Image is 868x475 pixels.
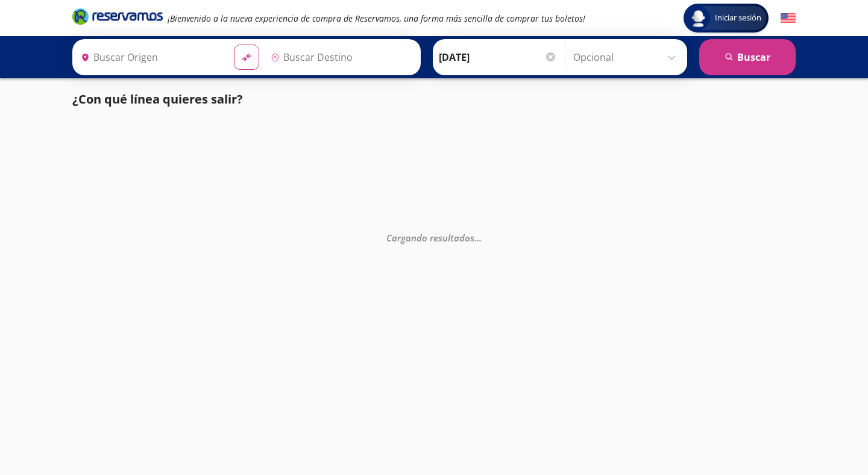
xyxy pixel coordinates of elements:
[168,13,585,24] em: ¡Bienvenido a la nueva experiencia de compra de Reservamos, una forma más sencilla de comprar tus...
[72,90,243,108] p: ¿Con qué línea quieres salir?
[72,7,163,29] a: Brand Logo
[474,231,477,243] span: .
[72,7,163,25] i: Brand Logo
[266,42,414,72] input: Buscar Destino
[699,39,796,75] button: Buscar
[479,231,482,243] span: .
[386,231,482,243] em: Cargando resultados
[710,12,766,24] span: Iniciar sesión
[439,42,557,72] input: Elegir Fecha
[781,11,796,26] button: English
[573,42,681,72] input: Opcional
[477,231,479,243] span: .
[76,42,224,72] input: Buscar Origen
